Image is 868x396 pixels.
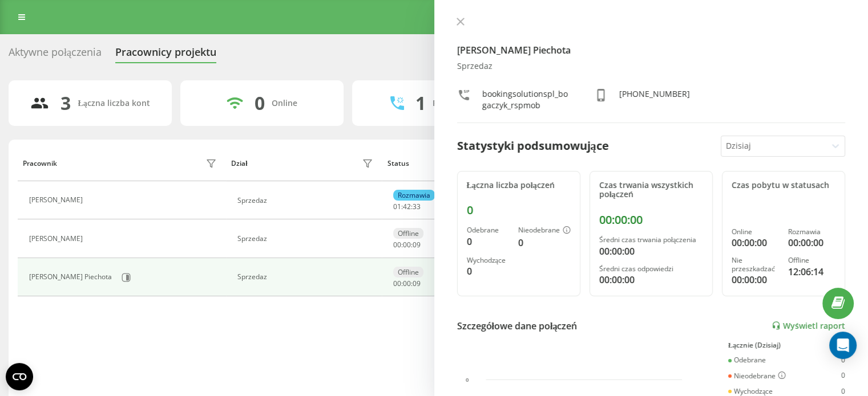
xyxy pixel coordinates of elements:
[393,190,435,201] div: Rozmawia
[9,46,102,64] div: Aktywne połączenia
[60,92,71,114] div: 3
[413,279,421,288] span: 09
[466,377,469,383] text: 0
[393,202,401,211] span: 01
[788,228,835,236] div: Rozmawia
[237,197,376,205] div: Sprzedaz
[393,267,423,277] div: Offline
[23,160,57,168] div: Pracownik
[829,332,857,359] div: Open Intercom Messenger
[272,99,297,108] div: Online
[231,160,247,168] div: Dział
[403,279,411,288] span: 00
[467,203,571,217] div: 0
[599,244,703,258] div: 00:00:00
[732,256,779,273] div: Nie przeszkadzać
[467,181,571,190] div: Łączna liczba połączeń
[619,88,690,111] div: [PHONE_NUMBER]
[387,160,409,168] div: Status
[732,273,779,287] div: 00:00:00
[403,202,411,211] span: 42
[393,228,423,239] div: Offline
[482,88,571,111] div: bookingsolutionspl_bogaczyk_rspmob
[518,226,571,235] div: Nieodebrane
[467,235,509,248] div: 0
[788,236,835,250] div: 00:00:00
[413,240,421,250] span: 09
[599,181,703,200] div: Czas trwania wszystkich połączeń
[403,240,411,250] span: 00
[433,99,478,108] div: Rozmawiają
[237,235,376,243] div: Sprzedaz
[115,46,216,64] div: Pracownicy projektu
[599,236,703,244] div: Średni czas trwania połączenia
[393,240,401,250] span: 00
[29,196,86,204] div: [PERSON_NAME]
[457,137,609,154] div: Statystyki podsumowujące
[467,256,509,264] div: Wychodzące
[393,203,421,211] div: : :
[599,213,703,227] div: 00:00:00
[732,236,779,250] div: 00:00:00
[29,273,115,281] div: [PERSON_NAME] Piechota
[732,181,835,190] div: Czas pobytu w statusach
[728,387,773,395] div: Wychodzące
[6,363,33,390] button: Open CMP widget
[415,92,426,114] div: 1
[457,319,578,333] div: Szczegółowe dane połączeń
[841,356,845,364] div: 0
[78,99,150,108] div: Łączna liczba kont
[457,43,846,57] h4: [PERSON_NAME] Piechota
[393,279,401,288] span: 00
[599,273,703,287] div: 00:00:00
[255,92,265,114] div: 0
[732,228,779,236] div: Online
[728,341,845,349] div: Łącznie (Dzisiaj)
[599,265,703,273] div: Średni czas odpowiedzi
[393,280,421,288] div: : :
[467,264,509,278] div: 0
[413,202,421,211] span: 33
[457,62,846,71] div: Sprzedaz
[841,387,845,395] div: 0
[728,356,766,364] div: Odebrane
[728,371,786,381] div: Nieodebrane
[467,226,509,234] div: Odebrane
[772,321,845,330] a: Wyświetl raport
[29,235,86,243] div: [PERSON_NAME]
[788,256,835,264] div: Offline
[237,273,376,281] div: Sprzedaz
[841,371,845,381] div: 0
[393,241,421,249] div: : :
[788,265,835,279] div: 12:06:14
[518,236,571,250] div: 0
